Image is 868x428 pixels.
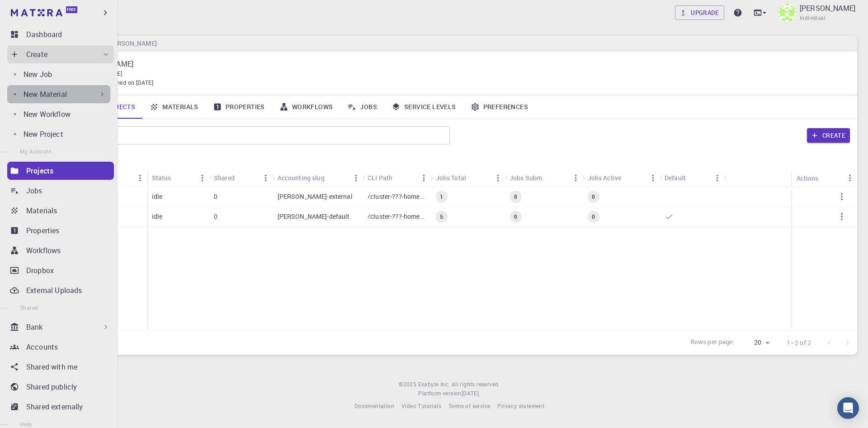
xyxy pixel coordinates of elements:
a: Accounts [7,338,114,356]
p: /cluster-???-home/[PERSON_NAME]/[PERSON_NAME]-external [368,192,427,201]
p: Shared publicly [26,381,77,392]
p: Properties [26,225,60,236]
p: New Workflow [24,109,71,120]
span: 0 [510,213,521,221]
span: Privacy statement [497,402,544,409]
a: Workflows [272,95,340,119]
a: Privacy statement [497,402,544,411]
a: Documentation [354,402,394,411]
a: Dashboard [7,25,114,43]
p: Bank [26,322,43,332]
span: 1 [436,193,447,201]
a: Video Tutorials [401,402,441,411]
div: Jobs Subm. [505,169,583,187]
div: Accounting slug [278,169,325,187]
div: CLI Path [363,169,431,187]
a: New Project [7,125,110,143]
a: Shared with me [7,358,114,376]
p: [PERSON_NAME] [78,58,843,69]
div: Jobs Subm. [509,169,544,187]
span: Documentation [354,402,394,409]
button: Sort [171,171,185,185]
a: Terms of service [448,402,490,411]
p: Dashboard [26,29,62,40]
button: Menu [710,171,725,185]
button: Menu [259,171,273,185]
span: [DATE] . [462,390,481,397]
div: Jobs Total [431,169,505,187]
a: Jobs [340,95,384,119]
a: Materials [142,95,206,119]
a: Preferences [463,95,535,119]
p: Projects [26,165,53,176]
a: Properties [7,221,114,240]
a: Jobs [7,182,114,200]
button: Menu [349,171,363,185]
span: My Account [20,148,51,155]
a: Properties [206,95,272,119]
a: Materials [7,202,114,220]
span: Individual [800,14,826,23]
button: Menu [646,171,660,185]
p: Shared with me [26,361,77,372]
div: CLI Path [368,169,392,187]
a: New Job [7,65,110,83]
span: © 2025 [399,380,418,389]
span: 0 [588,213,599,221]
p: External Uploads [26,285,82,296]
span: Support [18,6,51,14]
div: Shared [214,169,235,187]
img: logo [11,9,62,16]
h6: [PERSON_NAME] [104,38,156,48]
span: Exabyte Inc. [418,380,450,388]
span: 0 [588,193,599,201]
p: New Material [24,89,67,100]
div: Status [147,169,210,187]
p: [PERSON_NAME]-external [278,192,353,201]
span: Shared [20,304,38,311]
button: Menu [195,171,209,185]
p: Workflows [26,245,61,256]
button: Menu [133,171,147,185]
p: New Project [24,129,63,139]
p: Create [26,49,47,60]
button: Menu [569,171,583,185]
p: 1–2 of 2 [787,338,811,347]
div: New Material [7,85,110,103]
div: Open Intercom Messenger [837,397,859,419]
p: 0 [214,212,217,221]
p: 0 [214,192,217,201]
a: Projects [7,162,114,180]
span: Joined on [DATE] [108,78,153,87]
a: Exabyte Inc. [418,380,450,389]
a: External Uploads [7,281,114,299]
p: idle [152,212,163,221]
button: Sort [325,171,339,185]
a: Service Levels [384,95,463,119]
span: 5 [436,213,447,221]
div: Default [660,169,725,187]
p: Dropbox [26,265,54,276]
p: [PERSON_NAME]-default [278,212,350,221]
span: All rights reserved. [452,380,500,389]
div: Default [665,169,686,187]
div: Jobs Active [588,169,622,187]
div: Create [7,45,114,63]
p: Accounts [26,341,58,352]
div: Jobs Active [583,169,660,187]
a: Shared externally [7,398,114,416]
button: Menu [417,171,431,185]
span: Video Tutorials [401,402,441,409]
span: Help [20,420,32,428]
button: Menu [491,171,505,185]
div: Actions [792,169,858,187]
div: Actions [797,169,819,187]
p: Materials [26,205,57,216]
button: Create [807,128,850,143]
a: Dropbox [7,261,114,279]
p: [PERSON_NAME] [800,3,855,14]
span: 0 [510,193,521,201]
div: 20 [738,336,772,349]
p: New Job [24,69,52,80]
p: /cluster-???-home/[PERSON_NAME]/[PERSON_NAME]-default [368,212,427,221]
